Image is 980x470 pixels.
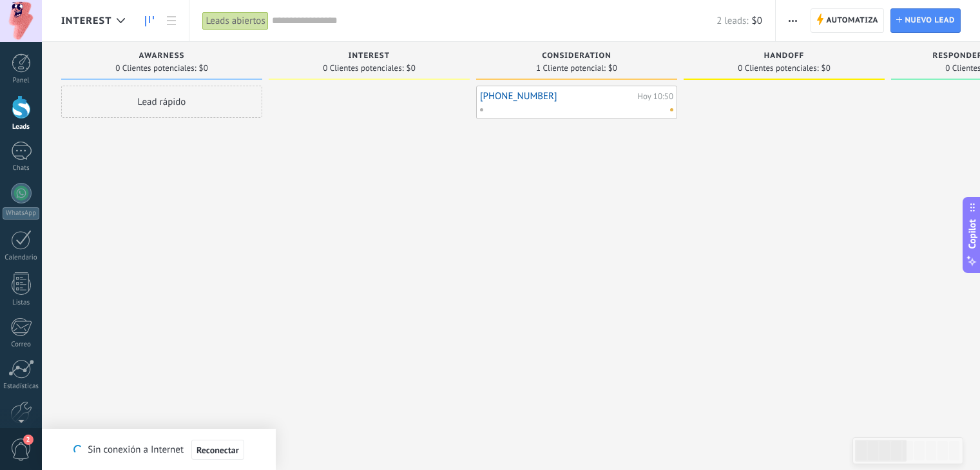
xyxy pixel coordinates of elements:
div: WhatsApp [3,207,39,220]
div: Correo [3,341,40,349]
button: Reconectar [191,440,244,460]
span: 0 Clientes potenciales: [323,64,403,72]
span: 2 leads: [716,15,748,27]
span: $0 [199,64,208,72]
a: Automatiza [811,8,884,33]
span: $0 [821,64,831,72]
div: Consideration [483,52,671,62]
span: Reconectar [197,446,239,455]
div: Panel [3,77,40,85]
span: Consideration [542,52,611,61]
span: Awarness [139,52,185,61]
div: Chats [3,164,40,173]
span: No hay nada asignado [670,108,673,111]
div: Lead rápido [61,86,262,118]
span: 0 Clientes potenciales: [115,64,196,72]
span: 0 Clientes potenciales: [738,64,818,72]
div: Awarness [68,52,256,62]
div: Leads abiertos [202,12,268,30]
span: Handoff [764,52,804,61]
span: Interest [61,15,111,27]
span: $0 [407,64,416,72]
div: Sin conexión a Internet [73,439,244,460]
span: Nuevo lead [905,9,955,32]
span: Copilot [966,220,979,249]
a: Nuevo lead [890,8,961,33]
span: 2 [23,435,34,445]
div: Estadísticas [3,382,40,391]
div: Hoy 10:50 [637,92,673,100]
span: $0 [752,15,762,27]
span: $0 [608,64,617,72]
div: Interest [275,52,463,62]
a: [PHONE_NUMBER] [480,91,634,102]
div: Calendario [3,254,40,262]
span: Interest [349,52,390,61]
div: Listas [3,299,40,307]
div: Handoff [690,52,878,62]
div: Leads [3,123,40,131]
span: 1 Cliente potencial: [536,64,606,72]
span: Automatiza [826,9,878,32]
